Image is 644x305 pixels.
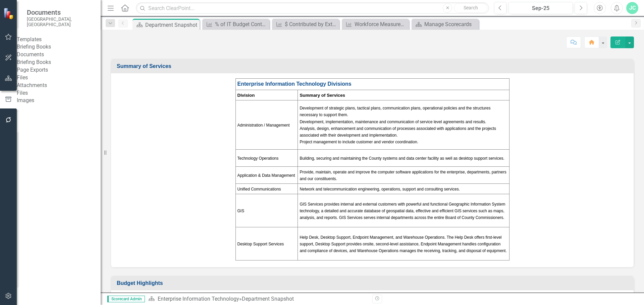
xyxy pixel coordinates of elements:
[274,20,337,28] a: $ Contributed by External Entities
[237,242,284,246] span: Desktop Support Services
[145,21,198,29] div: Department Snapshot
[237,81,352,87] strong: Enterprise Information Technology Divisions
[237,123,290,128] span: Administration / Management
[300,170,506,181] span: Provide, maintain, operate and improve the computer software applications for the enterprise, dep...
[148,295,367,303] div: »
[242,296,294,302] div: Department Snapshot
[215,20,268,28] div: % of IT Budget Contributed by External Entities
[237,173,295,178] span: Application & Data Management
[511,4,571,12] div: Sep-25
[300,187,460,192] span: Network and telecommunication engineering, operations, support and consulting services.
[355,20,407,28] div: Workforce Measures - EIT
[204,20,268,28] a: % of IT Budget Contributed by External Entities
[626,2,638,14] button: JC
[3,7,15,19] img: ClearPoint Strategy
[424,20,477,28] div: Manage Scorecards
[300,140,418,144] span: Project management to include customer and vendor coordination.
[17,51,101,59] div: Documents
[413,20,477,28] a: Manage Scorecards
[237,209,245,213] span: GIS
[17,82,101,89] a: Attachments
[300,120,486,124] span: Development, implementation, maintenance and communication of service level agreements and results.
[237,187,281,192] span: Unified Communications
[508,2,573,14] button: Sep-25
[158,296,239,302] a: Enterprise Information Technology
[17,74,101,82] div: Files
[117,63,630,69] h3: Summary of Services
[237,156,279,161] span: Technology Operations
[300,235,506,253] span: Help Desk, Desktop Support, Endpoint Management, and Warehouse Operations. The Help Desk offers f...
[300,156,504,161] span: Building, securing and maintaining the County systems and data center facility as well as desktop...
[117,280,630,286] h3: Budget Highlights
[136,2,489,14] input: Search ClearPoint...
[27,8,94,16] span: Documents
[17,36,101,44] div: Templates
[300,202,505,220] span: GIS Services provides internal and external customers with powerful and functional Geographic Inf...
[17,97,101,104] a: Images
[300,93,345,98] strong: Summary of Services
[17,66,101,74] a: Page Exports
[17,43,101,51] a: Briefing Books
[27,16,94,27] small: [GEOGRAPHIC_DATA], [GEOGRAPHIC_DATA]
[300,126,496,138] span: Analysis, design, enhancement and communication of processes associated with applications and the...
[464,5,478,10] span: Search
[17,89,101,97] a: Files
[343,20,407,28] a: Workforce Measures - EIT
[285,20,337,28] div: $ Contributed by External Entities
[300,106,490,117] span: Development of strategic plans, tactical plans, communication plans, operational policies and the...
[454,3,487,13] button: Search
[237,93,255,98] strong: Division
[107,296,145,302] span: Scorecard Admin
[17,59,101,66] a: Briefing Books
